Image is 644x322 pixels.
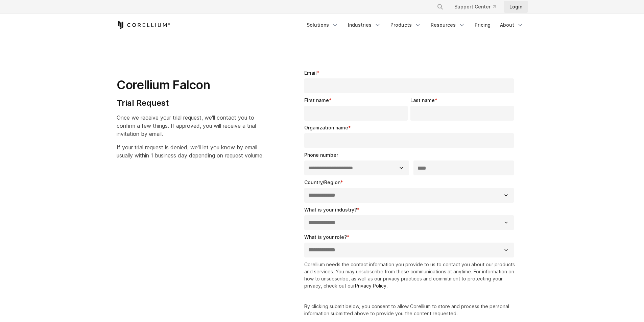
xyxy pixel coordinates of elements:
[117,21,170,29] a: Corellium Home
[303,19,342,31] a: Solutions
[304,261,517,289] p: Corellium needs the contact information you provide to us to contact you about our products and s...
[304,207,357,213] span: What is your industry?
[449,1,501,13] a: Support Center
[355,283,386,289] a: Privacy Policy
[410,97,435,103] span: Last name
[117,144,264,159] span: If your trial request is denied, we'll let you know by email usually within 1 business day depend...
[429,1,528,13] div: Navigation Menu
[386,19,425,31] a: Products
[304,125,348,130] span: Organization name
[434,1,446,13] button: Search
[471,19,495,31] a: Pricing
[117,98,264,108] h4: Trial Request
[304,152,338,158] span: Phone number
[117,77,264,93] h1: Corellium Falcon
[303,19,528,31] div: Navigation Menu
[304,70,317,76] span: Email
[496,19,528,31] a: About
[427,19,469,31] a: Resources
[304,97,329,103] span: First name
[304,234,347,240] span: What is your role?
[117,114,256,137] span: Once we receive your trial request, we'll contact you to confirm a few things. If approved, you w...
[344,19,385,31] a: Industries
[304,179,340,185] span: Country/Region
[304,303,517,317] p: By clicking submit below, you consent to allow Corellium to store and process the personal inform...
[504,1,528,13] a: Login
